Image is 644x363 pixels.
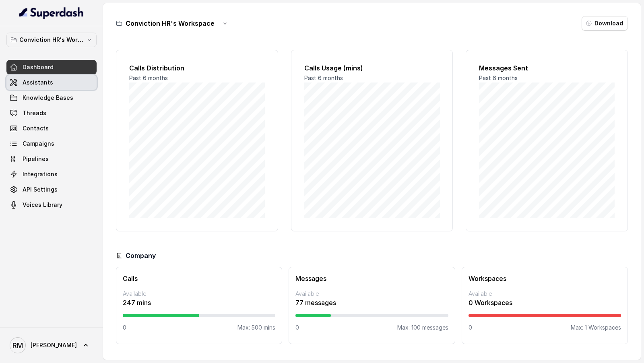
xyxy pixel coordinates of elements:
a: API Settings [6,182,97,197]
a: Dashboard [6,60,97,74]
span: Past 6 months [129,74,168,81]
span: Past 6 months [304,74,343,81]
span: Threads [23,109,46,117]
p: Available [123,290,275,298]
h2: Calls Usage (mins) [304,63,440,73]
h2: Messages Sent [479,63,615,73]
span: Campaigns [23,140,54,148]
button: Conviction HR's Workspace [6,33,97,47]
h3: Messages [295,274,448,283]
p: Conviction HR's Workspace [19,35,84,45]
a: Contacts [6,121,97,136]
a: [PERSON_NAME] [6,334,97,357]
a: Integrations [6,167,97,181]
p: 77 messages [295,298,448,307]
p: Max: 500 mins [237,324,275,332]
a: Assistants [6,75,97,90]
span: Knowledge Bases [23,94,73,102]
p: Available [295,290,448,298]
h3: Workspaces [469,274,621,283]
h3: Company [126,251,156,260]
p: 247 mins [123,298,275,307]
p: Max: 1 Workspaces [571,324,621,332]
h2: Calls Distribution [129,63,265,73]
p: Max: 100 messages [397,324,448,332]
a: Knowledge Bases [6,91,97,105]
span: Assistants [23,78,53,87]
a: Pipelines [6,152,97,166]
span: Contacts [23,124,49,132]
a: Voices Library [6,198,97,212]
text: RM [12,341,23,350]
button: Download [582,16,628,31]
p: 0 [469,324,472,332]
img: light.svg [19,6,84,19]
a: Threads [6,106,97,120]
p: 0 Workspaces [469,298,621,307]
span: Voices Library [23,201,62,209]
span: Past 6 months [479,74,518,81]
span: Dashboard [23,63,54,71]
span: [PERSON_NAME] [31,341,77,349]
span: API Settings [23,186,58,194]
p: 0 [295,324,299,332]
p: Available [469,290,621,298]
span: Integrations [23,170,58,178]
h3: Conviction HR's Workspace [126,19,215,28]
p: 0 [123,324,126,332]
a: Campaigns [6,136,97,151]
span: Pipelines [23,155,49,163]
h3: Calls [123,274,275,283]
